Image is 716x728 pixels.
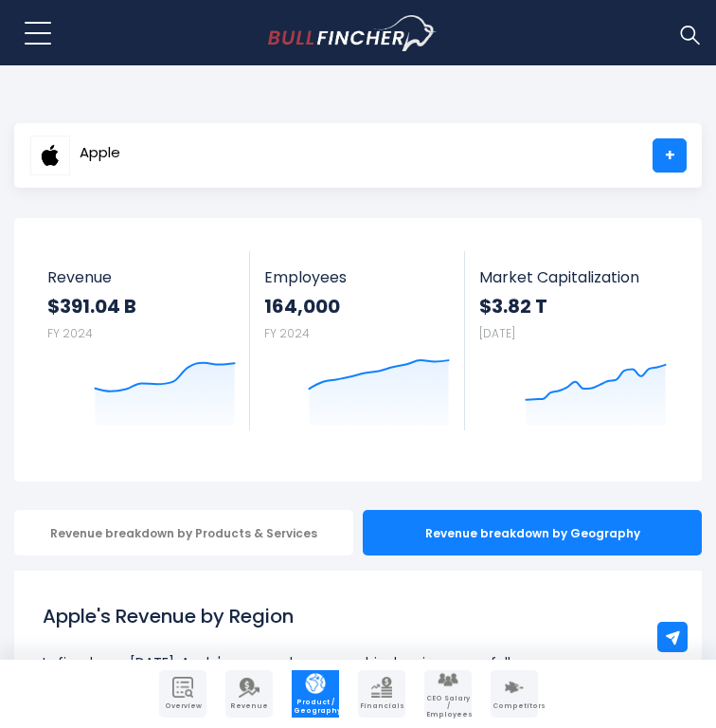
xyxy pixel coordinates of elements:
[264,268,451,286] span: Employees
[47,325,93,341] small: FY 2024
[30,136,70,175] img: AAPL logo
[426,695,470,719] span: CEO Salary / Employees
[294,699,337,715] span: Product / Geography
[268,15,438,51] img: Bullfincher logo
[43,651,673,674] p: In fiscal year [DATE], Apple's revenue by geographical region are as follows:
[479,294,667,318] strong: $3.82 T
[465,251,681,430] a: Market Capitalization $3.82 T [DATE]
[491,670,538,718] a: Company Competitors
[479,325,515,341] small: [DATE]
[14,510,353,555] div: Revenue breakdown by Products & Services
[424,670,472,718] a: Company Employees
[292,670,339,718] a: Company Product/Geography
[363,510,702,555] div: Revenue breakdown by Geography
[358,670,405,718] a: Company Financials
[29,138,121,173] a: Apple
[360,702,403,710] span: Financials
[47,294,236,318] strong: $391.04 B
[225,670,273,718] a: Company Revenue
[47,268,236,286] span: Revenue
[227,702,271,710] span: Revenue
[492,702,536,710] span: Competitors
[43,602,673,630] h1: Apple's Revenue by Region
[479,268,667,286] span: Market Capitalization
[268,15,472,51] a: Go to homepage
[161,702,205,710] span: Overview
[264,294,451,318] strong: 164,000
[80,145,120,161] span: Apple
[250,251,465,430] a: Employees 164,000 FY 2024
[159,670,206,718] a: Company Overview
[33,251,250,430] a: Revenue $391.04 B FY 2024
[653,138,687,173] a: +
[264,325,310,341] small: FY 2024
